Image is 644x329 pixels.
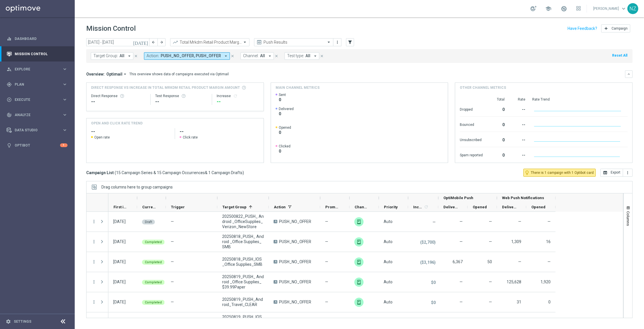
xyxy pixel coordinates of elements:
[547,259,551,264] span: —
[62,66,68,72] i: keyboard_arrow_right
[149,38,157,46] button: arrow_back
[502,196,544,200] span: Web Push Notifications
[217,98,259,105] div: --
[531,170,594,175] span: There is 1 campaign with 1 Optibot card
[62,127,68,133] i: keyboard_arrow_right
[490,97,505,102] div: Total
[335,40,340,45] i: more_vert
[144,52,230,60] button: Action: PUSH_NO_OFFER, PUSH_OFFER arrow_drop_down
[91,94,146,98] div: Direct Response
[93,53,118,58] span: Target Group:
[6,67,68,72] div: person_search Explore keyboard_arrow_right
[6,52,68,56] button: Mission Control
[91,299,97,305] button: more_vert
[601,24,630,32] button: add Campaign
[86,252,108,272] div: Press SPACE to select this row.
[86,212,108,232] div: Press SPACE to select this row.
[546,239,551,244] span: 16
[7,112,12,118] i: track_changes
[518,219,521,224] span: —
[284,52,319,60] button: Test type: All arrow_drop_down
[384,259,393,264] span: Auto
[108,272,555,292] div: Press SPACE to select this row.
[172,39,178,45] i: trending_up
[7,128,62,133] div: Data Studio
[205,170,207,175] span: &
[233,94,238,98] i: refresh
[604,26,608,31] i: add
[113,299,126,305] div: 19 Aug 2025, Tuesday
[222,205,247,209] span: Target Group
[243,170,244,175] span: )
[443,196,473,200] span: OptiMobile Push
[151,40,155,44] i: arrow_back
[7,46,68,61] div: Mission Control
[279,149,291,154] span: 0
[267,53,272,59] i: arrow_drop_down
[113,219,126,224] div: 22 Aug 2025, Friday
[319,53,324,59] button: close
[133,40,149,45] i: [DATE]
[108,212,555,232] div: Press SPACE to select this row.
[91,279,97,284] button: more_vert
[443,205,458,209] span: Delivered
[424,205,428,209] i: refresh
[325,219,328,224] span: —
[15,128,62,132] span: Data Studio
[155,94,207,98] div: Test Response
[431,300,436,305] p: $0
[145,220,152,224] span: Draft
[101,185,173,189] div: Row Groups
[91,239,97,244] button: more_vert
[7,112,62,118] div: Analyze
[354,298,364,307] img: Web Push Notifications
[6,36,68,41] button: equalizer Dashboard
[6,128,68,132] button: Data Studio keyboard_arrow_right
[320,54,324,58] i: close
[6,82,68,87] button: gps_fixed Plan keyboard_arrow_right
[460,280,463,284] span: —
[6,97,68,102] button: play_circle_outline Execute keyboard_arrow_right
[171,280,174,284] span: —
[279,219,311,224] span: PUSH_NO_OFFER
[223,53,228,59] i: arrow_drop_down
[354,257,364,267] img: OptiMobile Push
[7,138,68,153] div: Optibot
[512,104,525,113] div: --
[460,104,483,113] div: Dropped
[460,135,483,144] div: Unsubscribed
[460,150,483,159] div: Spam reported
[86,232,108,252] div: Press SPACE to select this row.
[86,38,149,46] input: Select date range
[230,54,234,58] i: close
[91,219,97,224] i: more_vert
[432,220,436,224] span: —
[287,53,304,58] span: Test type:
[335,39,340,46] button: more_vert
[243,53,259,58] span: Channel:
[600,169,623,177] button: open_in_browser Export
[612,26,628,30] span: Campaign
[91,85,240,90] span: Direct Response VS Increase In Total Mrkdm Retail Product Margin Amount
[620,5,627,12] span: keyboard_arrow_down
[623,169,633,177] button: more_vert
[274,205,286,209] span: Action
[512,135,525,144] div: --
[517,300,521,304] span: 31
[113,279,126,284] div: 19 Aug 2025, Tuesday
[171,219,174,224] span: —
[86,292,108,312] div: Press SPACE to select this row.
[15,31,68,46] a: Dashboard
[431,280,436,285] p: $0
[15,83,62,86] span: Plan
[325,205,340,209] span: Promotions
[91,259,97,264] button: more_vert
[274,300,277,304] span: A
